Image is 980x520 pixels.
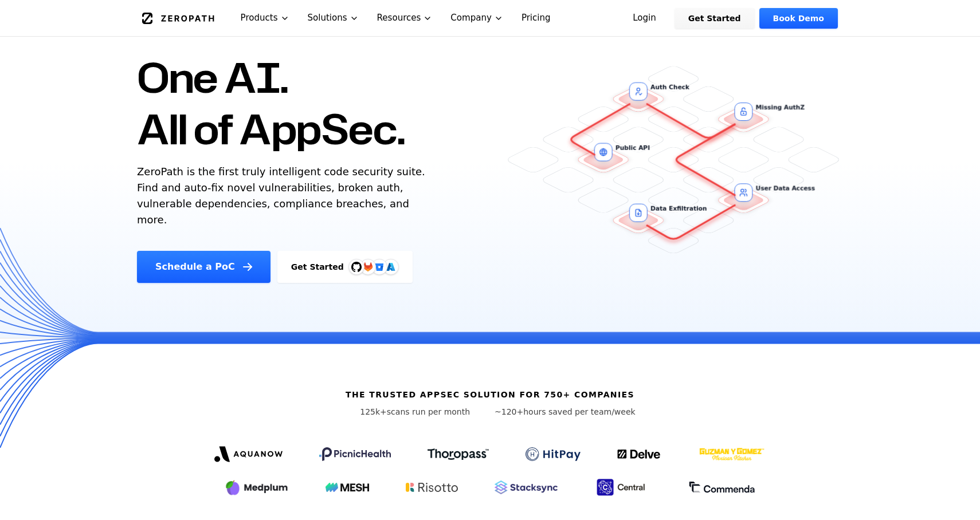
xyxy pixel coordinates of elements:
[137,52,405,155] h1: One AI. All of AppSec.
[594,477,652,498] img: Central
[326,483,369,492] img: Mesh
[277,251,413,283] a: Get StartedGitHubGitLabAzure
[225,478,289,497] img: Medplum
[344,406,485,417] p: scans run per month
[346,389,634,400] h6: The trusted AppSec solution for 750+ companies
[386,262,395,271] img: Azure
[759,8,838,29] a: Book Demo
[137,164,430,228] p: ZeroPath is the first truly intelligent code security suite. Find and auto-fix novel vulnerabilit...
[495,407,523,416] span: ~120+
[675,8,755,29] a: Get Started
[360,407,387,416] span: 125k+
[137,251,271,283] a: Schedule a PoC
[619,8,670,29] a: Login
[373,261,386,273] svg: Bitbucket
[356,255,379,278] img: GitLab
[698,440,766,468] img: GYG
[351,262,362,272] img: GitHub
[495,406,636,417] p: hours saved per team/week
[428,448,489,460] img: Thoropass
[495,480,558,494] img: Stacksync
